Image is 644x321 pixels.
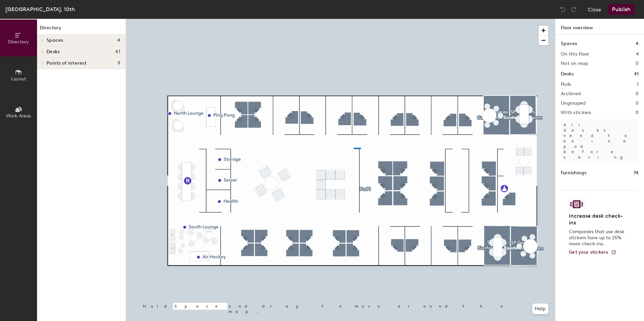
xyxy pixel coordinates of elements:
[5,5,75,13] div: [GEOGRAPHIC_DATA], 10th
[117,38,120,43] span: 4
[634,70,639,78] h1: 41
[569,249,608,255] span: Get your stickers
[634,169,639,177] h1: 74
[559,6,566,13] img: Undo
[569,213,626,226] h4: Increase desk check-ins
[118,61,120,66] span: 9
[637,82,639,87] h2: 1
[561,70,574,78] h1: Desks
[115,49,120,55] span: 41
[561,110,591,115] h2: With stickers
[569,229,626,247] p: Companies that use desk stickers have up to 25% more check-ins.
[608,4,635,15] button: Publish
[11,76,26,82] span: Layout
[561,40,577,47] h1: Spaces
[570,6,577,13] img: Redo
[636,110,639,115] h2: 0
[532,304,548,314] button: Help
[569,250,616,255] a: Get your stickers
[8,39,29,45] span: Directory
[46,61,87,66] span: Points of interest
[569,199,584,210] img: Sticker logo
[561,119,639,163] p: All desks need to be in a pod before saving
[46,49,60,55] span: Desks
[37,24,126,35] h1: Directory
[561,61,588,66] h2: Not on map
[588,4,601,15] button: Close
[636,61,639,66] h2: 0
[561,101,586,106] h2: Ungrouped
[561,51,589,57] h2: On this floor
[636,40,639,47] h1: 4
[636,101,639,106] h2: 0
[6,113,31,119] span: Work Areas
[555,19,644,35] h1: Floor overview
[561,169,586,177] h1: Furnishings
[636,51,639,57] h2: 4
[46,38,63,43] span: Spaces
[636,91,639,97] h2: 0
[561,91,581,97] h2: Archived
[561,82,571,87] h2: Pods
